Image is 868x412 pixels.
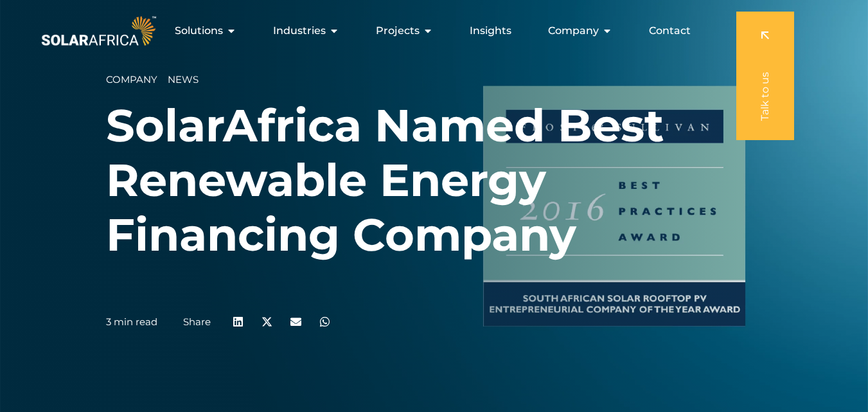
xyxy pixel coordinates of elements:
span: Industries [273,23,326,39]
p: 3 min read [106,316,157,328]
span: Company [106,73,157,85]
span: Company [548,23,599,39]
div: Share on email [281,307,310,336]
span: __ [157,73,168,85]
div: Share on x-twitter [252,307,281,336]
a: Insights [470,23,511,39]
a: Contact [649,23,691,39]
nav: Menu [159,18,701,44]
a: Share [183,316,211,328]
span: Projects [376,23,420,39]
div: Share on whatsapp [310,307,339,336]
h1: SolarAfrica Named Best Renewable Energy Financing Company [106,98,762,262]
div: Share on linkedin [224,307,252,336]
span: News [168,73,199,85]
div: Menu Toggle [159,18,701,44]
span: Solutions [175,23,223,39]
